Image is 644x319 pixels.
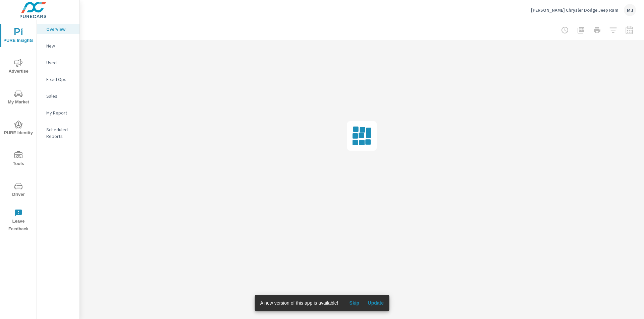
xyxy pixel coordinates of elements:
p: My Report [46,109,74,116]
div: Scheduled Reports [37,125,79,141]
span: A new version of this app is available! [260,300,338,306]
p: Sales [46,93,74,99]
span: Leave Feedback [2,209,35,233]
span: Advertise [2,59,35,75]
span: PURE Insights [2,28,35,45]
span: Update [368,300,384,306]
p: Scheduled Reports [46,126,74,140]
button: Update [365,298,386,308]
div: Used [37,58,79,68]
p: Fixed Ops [46,76,74,83]
span: Tools [2,151,35,168]
div: Sales [37,91,79,101]
div: Fixed Ops [37,74,79,84]
span: My Market [2,90,35,106]
p: Overview [46,26,74,32]
div: New [37,41,79,51]
p: Used [46,59,74,66]
p: [PERSON_NAME] Chrysler Dodge Jeep Ram [531,7,619,13]
span: Driver [2,182,35,198]
span: Skip [346,300,362,306]
span: PURE Identity [2,121,35,137]
div: Overview [37,24,79,34]
div: My Report [37,108,79,118]
p: New [46,43,74,49]
button: Skip [343,298,365,308]
div: MJ [624,4,636,16]
div: nav menu [0,20,37,236]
